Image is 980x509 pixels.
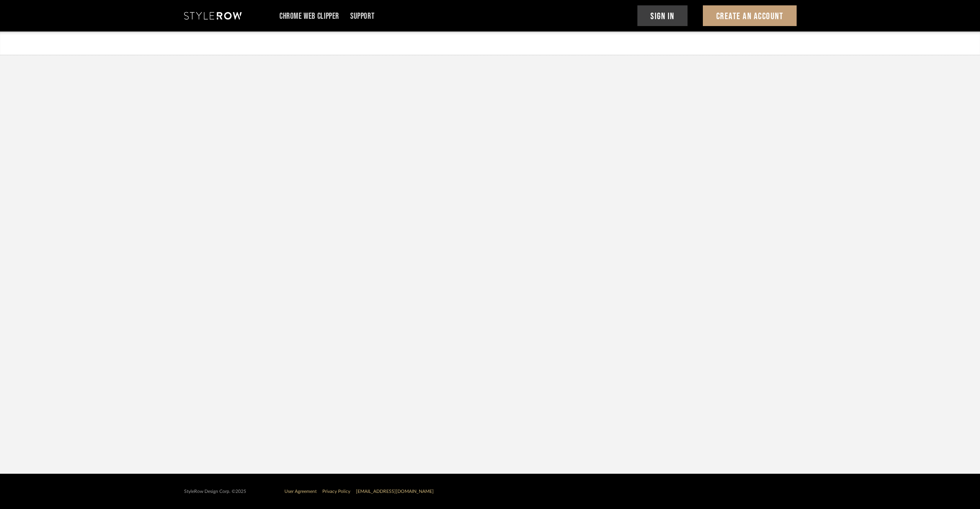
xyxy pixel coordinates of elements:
[350,13,374,20] a: Support
[284,489,317,494] a: User Agreement
[322,489,350,494] a: Privacy Policy
[637,5,688,26] button: Sign In
[184,489,246,494] div: StyleRow Design Corp. ©2025
[279,13,339,20] a: Chrome Web Clipper
[356,489,434,494] a: [EMAIL_ADDRESS][DOMAIN_NAME]
[703,5,797,26] button: Create An Account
